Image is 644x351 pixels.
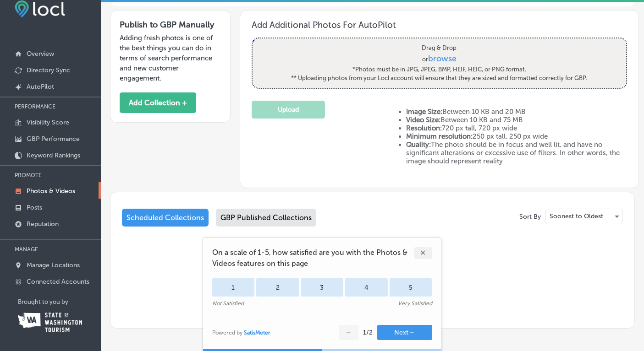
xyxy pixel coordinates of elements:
button: Next→ [377,325,432,340]
p: Visibility Score [27,119,69,126]
p: AutoPilot [27,83,54,91]
strong: Image Size: [406,108,442,116]
button: Upload [252,101,325,119]
div: Soonest to Oldest [546,209,622,224]
button: Add Collection + [120,92,196,113]
div: Powered by [212,329,270,336]
li: 720 px tall, 720 px wide [406,124,627,132]
div: 4 [345,278,388,297]
strong: Resolution: [406,124,442,132]
p: Soonest to Oldest [550,212,603,221]
div: 2 [256,278,299,297]
div: Not Satisfied [212,300,244,307]
p: Directory Sync [27,66,70,74]
p: Connected Accounts [27,278,89,286]
a: SatisMeter [244,329,270,336]
button: ← [339,325,358,340]
div: 1 / 2 [363,329,373,336]
h3: Add Additional Photos For AutoPilot [252,20,627,30]
span: On a scale of 1-5, how satisfied are you with the Photos & Videos features on this page [212,247,414,269]
div: 5 [390,278,432,297]
img: Washington Tourism [18,313,82,332]
div: 3 [301,278,343,297]
h3: Publish to GBP Manually [120,20,221,30]
li: Between 10 KB and 20 MB [406,108,627,116]
p: Sort By [519,213,541,221]
p: Reputation [27,220,59,228]
div: GBP Published Collections [216,209,316,227]
strong: Quality: [406,140,431,149]
img: fda3e92497d09a02dc62c9cd864e3231.png [15,0,65,17]
div: Scheduled Collections [122,209,209,227]
p: GBP Performance [27,135,80,143]
p: Keyword Rankings [27,151,80,159]
li: Between 10 KB and 75 MB [406,116,627,124]
li: 250 px tall, 250 px wide [406,132,627,140]
span: browse [428,54,457,64]
p: Manage Locations [27,261,80,269]
p: Overview [27,50,54,58]
p: Photos & Videos [27,187,75,195]
strong: Video Size: [406,116,440,124]
li: The photo should be in focus and well lit, and have no significant alterations or excessive use o... [406,140,627,165]
p: Posts [27,204,42,211]
p: Brought to you by [18,298,101,305]
strong: Minimum resolution: [406,132,473,140]
div: Very Satisfied [398,300,432,307]
label: Drag & Drop or *Photos must be in JPG, JPEG, BMP, HEIF, HEIC, or PNG format. ** Uploading photos ... [288,41,590,86]
p: Adding fresh photos is one of the best things you can do in terms of search performance and new c... [120,33,221,83]
div: 1 [212,278,255,297]
div: ✕ [414,247,432,259]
